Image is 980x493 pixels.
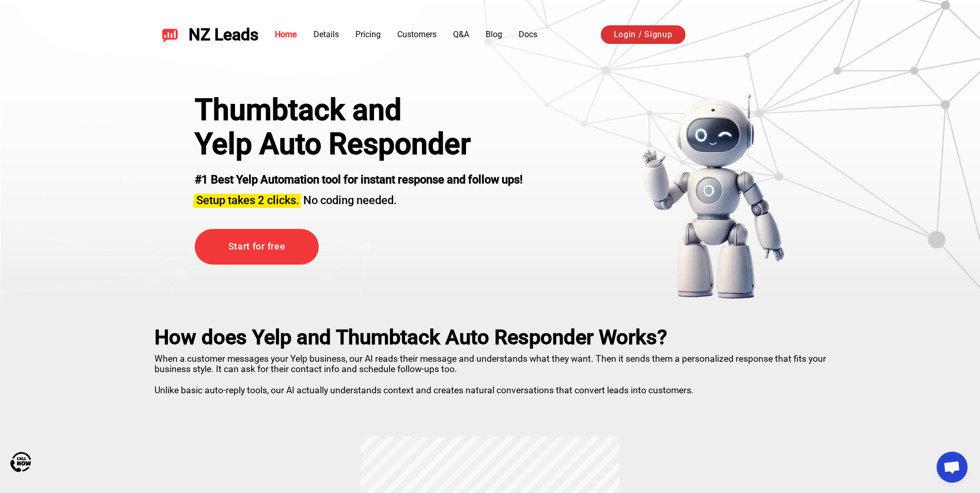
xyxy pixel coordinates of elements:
[601,25,686,44] a: Login / Signup
[195,229,319,265] a: Start for free
[275,29,297,39] a: Home
[154,326,826,349] h2: How does Yelp and Thumbtack Auto Responder Works?
[10,452,31,472] img: Call Now
[195,188,523,208] h3: No coding needed.
[162,26,178,43] img: NZ Leads logo
[314,29,339,39] a: Details
[195,93,523,127] div: Thumbtack and
[189,25,258,44] span: NZ Leads
[937,452,968,483] a: Open chat
[519,29,537,39] a: Docs
[154,349,826,395] p: When a customer messages your Yelp business, our AI reads their message and understands what they...
[196,194,299,207] span: Setup takes 2 clicks.
[696,24,832,47] iframe: Sign in with Google Button
[195,127,523,161] h1: Yelp Auto Responder
[486,29,502,39] a: Blog
[641,93,785,300] img: yelp bot
[397,29,437,39] a: Customers
[195,173,523,186] strong: #1 Best Yelp Automation tool for instant response and follow ups!
[355,29,381,39] a: Pricing
[453,29,469,39] a: Q&A
[768,10,970,131] iframe: Sign in with Google Dialog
